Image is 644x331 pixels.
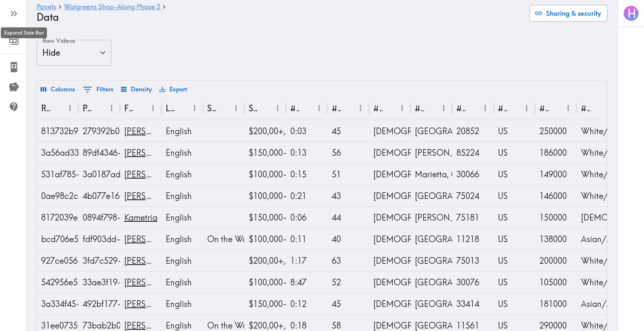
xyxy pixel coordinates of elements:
[41,207,74,228] div: 8172039e-6a54-4d9a-b09d-54e3f7d20ac2
[83,250,116,271] div: 3fd7c529-55e9-4384-b193-205b6a0c0d02
[539,164,573,185] div: 149000
[134,102,147,115] button: Sort
[217,102,230,115] button: Sort
[188,102,201,115] button: Menu
[498,293,531,314] div: US
[383,102,396,115] button: Sort
[581,272,614,293] div: White/Caucasian
[41,293,74,314] div: 3a334f45-076f-48d2-b12d-230536fa547d
[373,228,406,250] div: Female
[332,207,365,228] div: 44
[249,250,282,271] div: $200,00+, Caucasian/white, Treatment Titans - Mix of genders - Female, Treatment Titans
[539,142,573,163] div: 186000
[539,228,573,250] div: 138000
[539,120,573,142] div: 250000
[249,120,282,142] div: $200,00+, Caucasian/white, Modern moms - Mix of genders - Female, Modern moms
[562,102,575,115] button: Menu
[124,277,192,287] a: Emily
[456,120,490,142] div: 20852
[415,103,424,113] div: #4 COUNTRY & POSTCODE/ZIP (Location)
[300,102,313,115] button: Sort
[581,120,614,142] div: White/Caucasian
[290,250,323,271] div: 1:17
[415,207,448,228] div: Balch Springs, TX 75181, USA
[373,103,382,113] div: #3 What is your gender?
[83,142,116,163] div: 89df4346-478a-4731-b7fb-d8d61790bceb
[603,102,616,115] button: Menu
[166,120,199,142] div: English
[456,142,490,163] div: 85224
[83,207,116,228] div: 0894f798-a327-414d-8581-158c7e37f7e7
[373,164,406,185] div: Female
[498,142,531,163] div: US
[456,103,465,113] div: #4 Postcode/ZIP
[41,272,74,293] div: 542956e5-7ada-44e9-afef-ffc5d578a72d
[64,3,160,11] a: Walgreens Shop-Along Phase 2
[539,103,549,113] div: #5 What is your annual household income?
[332,293,365,314] div: 45
[290,272,323,293] div: 8:47
[290,103,299,113] div: #1 There is a new instapanel!
[415,250,448,271] div: Allen, TX 75013, USA
[456,272,490,293] div: 30076
[415,164,448,185] div: Marietta, GA 30066, USA
[124,169,192,179] a: Shelly
[64,102,76,115] button: Menu
[39,82,77,96] button: Select columns
[249,207,282,228] div: $150,000-199,999, African American/black, Weekly wonders - Mix of genders - Female, Weekly wonders
[313,102,326,115] button: Menu
[166,142,199,163] div: English
[354,102,367,115] button: Menu
[415,185,448,206] div: Plano, TX 75024, USA
[581,293,614,314] div: Asian/Asian American
[415,293,448,314] div: West Palm Beach, FL 33414, USA
[425,102,438,115] button: Sort
[83,103,92,113] div: Panelist ID
[166,250,199,271] div: English
[549,102,562,115] button: Sort
[581,142,614,163] div: White/Caucasian
[83,120,116,142] div: 279392b0-5902-4473-9f1a-9197088b75c3
[37,11,523,23] h4: Data
[498,103,507,113] div: #4 Country
[332,103,341,113] div: #2 What is your age?
[539,207,573,228] div: 150000
[124,234,192,244] a: Felicia
[249,142,282,163] div: $150,000-199,999, Caucasian/white, Treatment Titans - Mix of genders - Female, Treatment Titans
[415,228,448,250] div: Brooklyn, NY 11218, USA
[415,120,448,142] div: North Bethesda, MD 20852, USA
[456,164,490,185] div: 30066
[373,207,406,228] div: Female
[479,102,492,115] button: Menu
[51,102,64,115] button: Sort
[166,293,199,314] div: English
[373,142,406,163] div: Female
[249,103,258,113] div: Segment
[124,191,192,201] a: Katie
[41,250,74,271] div: 927ce056-5c7d-411c-8c11-fcccd0620350
[539,293,573,314] div: 181000
[105,102,118,115] button: Menu
[207,103,216,113] div: Stimuli Seen
[83,185,116,206] div: 4b077e16-d530-4cf3-9776-f3da3bb3e419
[332,164,365,185] div: 51
[591,102,604,115] button: Sort
[42,36,76,45] label: Raw Videos
[332,272,365,293] div: 52
[581,250,614,271] div: White/Caucasian
[332,120,365,142] div: 45
[147,102,159,115] button: Menu
[456,293,490,314] div: 33414
[41,164,74,185] div: 531af785-2ffc-4cbf-9025-33bda7b7888c
[581,228,614,250] div: Asian/Asian American
[332,250,365,271] div: 63
[249,228,282,250] div: $100,000-149,999, AAPI, Treatment Titans - Mix of genders - Female, Treatment Titans
[581,207,614,228] div: African American/Black
[290,164,323,185] div: 0:15
[37,40,111,66] div: Hide
[498,272,531,293] div: US
[539,250,573,271] div: 200000
[41,103,50,113] div: Response ID
[124,212,157,223] a: Kametria
[373,293,406,314] div: Female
